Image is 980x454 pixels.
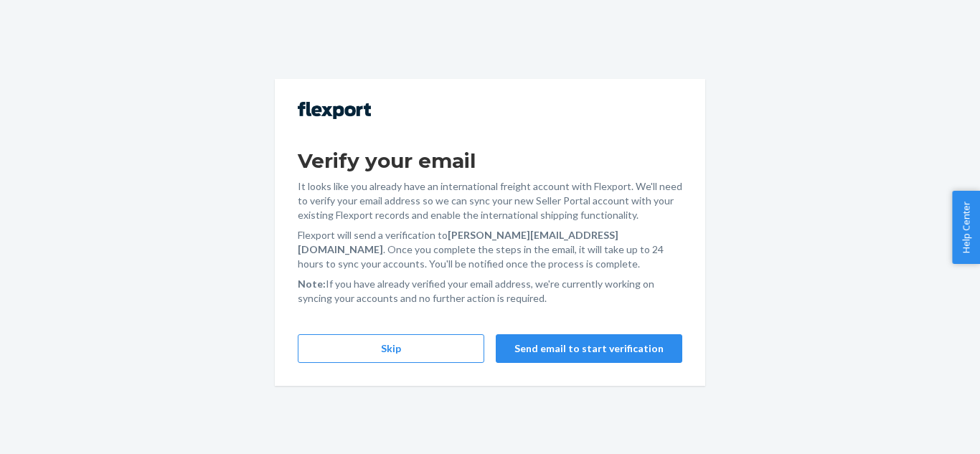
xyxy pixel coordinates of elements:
[496,334,682,363] button: Send email to start verification
[298,102,371,119] img: Flexport logo
[298,228,682,271] p: Flexport will send a verification to . Once you complete the steps in the email, it will take up ...
[298,148,682,174] h1: Verify your email
[298,179,682,222] p: It looks like you already have an international freight account with Flexport. We'll need to veri...
[298,229,618,255] strong: [PERSON_NAME][EMAIL_ADDRESS][DOMAIN_NAME]
[298,277,682,306] p: If you have already verified your email address, we're currently working on syncing your accounts...
[298,278,326,290] strong: Note:
[298,334,484,363] button: Skip
[952,191,980,264] button: Help Center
